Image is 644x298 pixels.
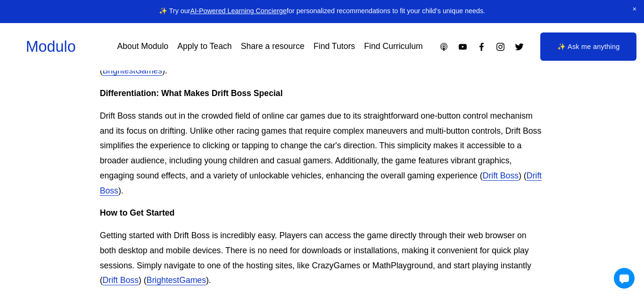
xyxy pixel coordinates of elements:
[103,275,139,285] a: Drift Boss
[483,171,519,180] a: Drift Boss
[514,42,524,52] a: Twitter
[477,42,487,52] a: Facebook
[100,208,175,217] strong: How to Get Started
[26,38,76,55] a: Modulo
[100,109,545,199] p: Drift Boss stands out in the crowded field of online car games due to its straightforward one-but...
[495,42,505,52] a: Instagram
[540,32,636,61] a: ✨ Ask me anything
[117,39,168,55] a: About Modulo
[364,39,422,55] a: Find Curriculum
[458,42,468,52] a: YouTube
[100,228,545,288] p: Getting started with Drift Boss is incredibly easy. Players can access the game directly through ...
[100,89,283,98] strong: Differentiation: What Makes Drift Boss Special
[314,39,355,55] a: Find Tutors
[241,39,305,55] a: Share a resource
[190,7,287,15] a: AI-Powered Learning Concierge
[439,42,449,52] a: Apple Podcasts
[147,275,206,285] a: BrightestGames
[103,66,162,75] a: BrightestGames
[177,39,231,55] a: Apply to Teach
[100,171,542,195] a: Drift Boss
